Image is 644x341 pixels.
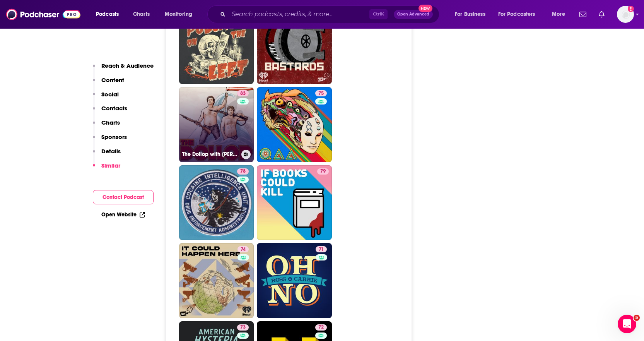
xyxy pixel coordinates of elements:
[237,324,249,331] a: 73
[397,12,429,16] span: Open Advanced
[493,8,547,21] button: open menu
[628,6,634,12] svg: Add a profile image
[182,151,238,158] h3: The Dollop with [PERSON_NAME] and [PERSON_NAME]
[240,324,246,331] span: 73
[320,168,326,175] span: 79
[617,6,634,23] button: Show profile menu
[179,165,254,240] a: 78
[498,9,535,20] span: For Podcasters
[257,243,332,318] a: 71
[179,9,254,84] a: 93
[101,119,120,126] p: Charts
[93,105,127,119] button: Contacts
[96,9,119,20] span: Podcasts
[93,147,121,162] button: Details
[91,8,129,21] button: open menu
[93,133,127,147] button: Sponsors
[618,315,636,333] iframe: Intercom live chat
[237,168,249,175] a: 78
[101,162,120,169] p: Similar
[93,162,120,176] button: Similar
[165,9,192,20] span: Monitoring
[101,105,127,112] p: Contacts
[101,133,127,141] p: Sponsors
[318,324,324,331] span: 72
[93,62,154,76] button: Reach & Audience
[449,8,495,21] button: open menu
[369,9,388,19] span: Ctrl K
[455,9,485,20] span: For Business
[93,76,124,91] button: Content
[215,5,447,23] div: Search podcasts, credits, & more...
[101,76,124,84] p: Content
[552,9,565,20] span: More
[101,147,121,155] p: Details
[596,8,608,21] a: Show notifications dropdown
[257,87,332,162] a: 75
[394,10,433,19] button: Open AdvancedNew
[101,62,154,69] p: Reach & Audience
[93,91,119,105] button: Social
[240,168,246,175] span: 78
[93,190,154,204] button: Contact Podcast
[319,246,324,254] span: 71
[576,8,589,21] a: Show notifications dropdown
[133,9,150,20] span: Charts
[240,90,246,98] span: 83
[93,119,120,133] button: Charts
[315,90,327,96] a: 75
[315,324,327,331] a: 72
[241,246,246,254] span: 74
[237,90,249,96] a: 83
[419,5,432,12] span: New
[179,87,254,162] a: 83The Dollop with [PERSON_NAME] and [PERSON_NAME]
[634,315,640,321] span: 5
[316,246,327,252] a: 71
[547,8,575,21] button: open menu
[229,8,369,21] input: Search podcasts, credits, & more...
[237,246,249,252] a: 74
[617,6,634,23] img: User Profile
[101,91,119,98] p: Social
[6,7,80,22] img: Podchaser - Follow, Share and Rate Podcasts
[317,168,329,175] a: 79
[617,6,634,23] span: Logged in as lilifeinberg
[318,90,324,98] span: 75
[159,8,202,21] button: open menu
[179,243,254,318] a: 74
[101,211,145,218] a: Open Website
[257,9,332,84] a: 89
[257,165,332,240] a: 79
[128,8,154,21] a: Charts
